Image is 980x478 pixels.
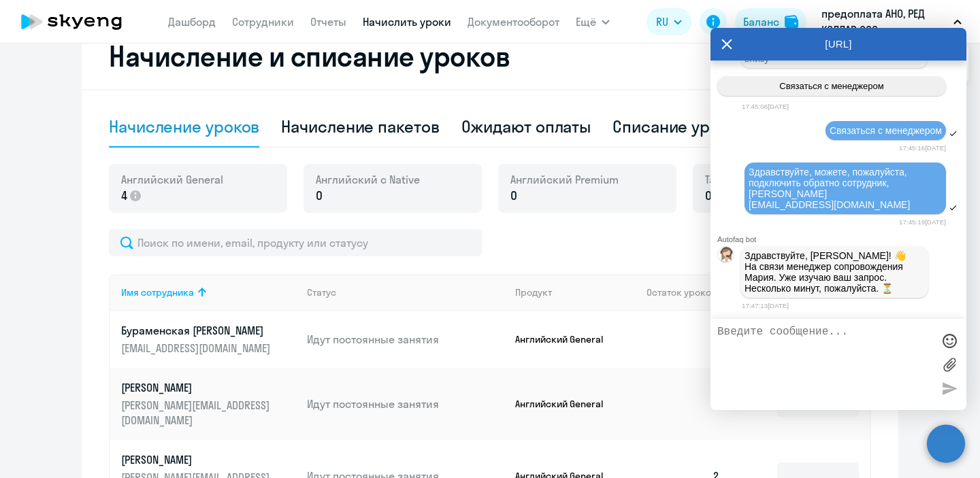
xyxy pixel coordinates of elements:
span: 0 [510,187,517,205]
img: balance [785,15,798,29]
button: Балансbalance [735,8,806,35]
div: Баланс [743,14,779,30]
div: Статус [307,286,504,298]
span: 0 [705,187,712,205]
p: Бураменская [PERSON_NAME] [121,323,274,338]
div: Ожидают оплаты [461,116,591,137]
p: [PERSON_NAME] [121,452,274,467]
span: Остаток уроков [647,286,717,298]
div: Autofaq bot [717,235,966,243]
span: 4 [121,187,127,205]
td: 3 [636,311,731,368]
p: [EMAIL_ADDRESS][DOMAIN_NAME] [121,341,274,356]
div: Продукт [515,286,552,298]
p: Идут постоянные занятия [307,332,504,347]
a: Документооборот [468,15,559,29]
span: Здравствуйте, можете, пожалуйста, подключить обратно сотрудник, [PERSON_NAME] [EMAIL_ADDRESS][DOM... [749,167,910,210]
td: 2 [636,368,731,440]
div: Продукт [515,286,636,298]
time: 17:45:19[DATE] [899,218,946,226]
button: Связаться с менеджером [717,76,946,96]
time: 17:45:06[DATE] [742,103,789,110]
button: Ещё [576,8,610,35]
span: Ещё [576,14,596,30]
a: Начислить уроки [363,15,451,29]
h2: Начисление и списание уроков [109,40,871,73]
div: Начисление пакетов [281,116,439,137]
input: Поиск по имени, email, продукту или статусу [109,229,482,256]
time: 17:45:16[DATE] [899,144,946,152]
div: Начисление уроков [109,116,259,137]
span: RU [656,14,668,30]
p: Идут постоянные занятия [307,396,504,411]
p: Английский General [515,333,617,345]
span: Talks [705,172,730,187]
p: [PERSON_NAME][EMAIL_ADDRESS][DOMAIN_NAME] [121,398,274,428]
p: Здравствуйте, [PERSON_NAME]! 👋 ﻿На связи менеджер сопровождения Мария. Уже изучаю ваш запрос. Нес... [745,250,924,294]
a: Сотрудники [232,15,294,29]
p: предоплата АНО, РЕД КОЛЛАР, ООО [821,5,948,38]
time: 17:47:13[DATE] [742,302,789,309]
div: Статус [307,286,336,298]
div: Остаток уроков [647,286,731,298]
p: [PERSON_NAME] [121,380,274,395]
img: bot avatar [718,247,735,267]
p: Английский General [515,398,617,410]
span: Английский General [121,172,223,187]
a: Дашборд [168,15,216,29]
a: [PERSON_NAME][PERSON_NAME][EMAIL_ADDRESS][DOMAIN_NAME] [121,380,296,428]
div: Имя сотрудника [121,286,194,298]
div: Списание уроков [612,116,746,137]
a: Бураменская [PERSON_NAME][EMAIL_ADDRESS][DOMAIN_NAME] [121,323,296,356]
span: Английский с Native [316,172,420,187]
span: Связаться с менеджером [830,125,942,136]
span: Английский Premium [510,172,619,187]
a: Отчеты [310,15,346,29]
div: Имя сотрудника [121,286,296,298]
button: предоплата АНО, РЕД КОЛЛАР, ООО [815,5,968,38]
span: 0 [316,187,323,205]
span: Связаться с менеджером [779,81,883,91]
button: RU [647,8,691,35]
label: Лимит 10 файлов [939,354,960,375]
